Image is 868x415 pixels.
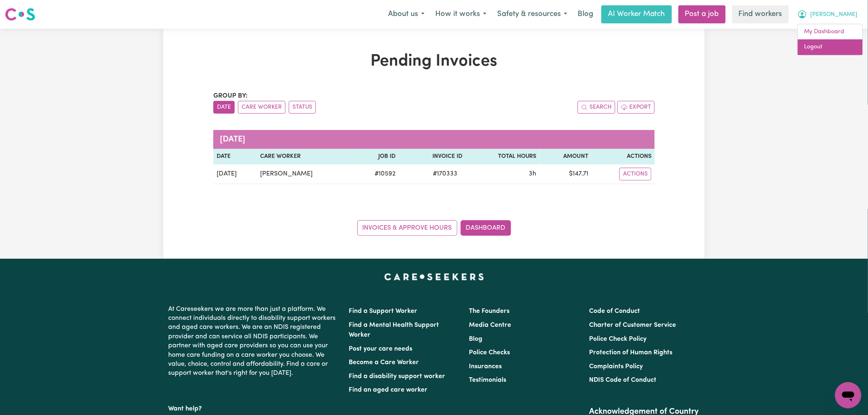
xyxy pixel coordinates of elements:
[469,308,509,315] a: The Founders
[492,6,573,23] button: Safety & resources
[357,220,457,236] a: Invoices & Approve Hours
[619,168,651,180] button: Actions
[798,24,863,40] a: My Dashboard
[589,377,657,383] a: NDIS Code of Conduct
[238,101,286,114] button: sort invoices by care worker
[383,6,430,23] button: About us
[257,164,354,184] td: [PERSON_NAME]
[529,171,537,177] span: 3 hours
[592,149,655,164] th: Actions
[349,373,445,380] a: Find a disability support worker
[469,336,482,342] a: Blog
[354,149,399,164] th: Job ID
[213,52,655,71] h1: Pending Invoices
[589,308,640,315] a: Code of Conduct
[428,169,463,179] span: # 170333
[349,387,427,393] a: Find an aged care worker
[589,322,676,328] a: Charter of Customer Service
[289,101,316,114] button: sort invoices by paid status
[384,274,484,280] a: Careseekers home page
[5,7,35,22] img: Careseekers logo
[589,336,647,342] a: Police Check Policy
[798,39,863,55] a: Logout
[589,363,643,370] a: Complaints Policy
[792,6,863,23] button: My Account
[469,349,510,356] a: Police Checks
[589,349,673,356] a: Protection of Human Rights
[257,149,354,164] th: Care Worker
[601,5,672,23] a: AI Worker Match
[617,101,655,114] button: Export
[213,93,248,99] span: Group by:
[466,149,540,164] th: Total Hours
[811,10,858,19] span: [PERSON_NAME]
[469,363,502,370] a: Insurances
[573,5,598,23] a: Blog
[835,382,861,408] iframe: Button to launch messaging window
[213,101,235,114] button: sort invoices by date
[5,5,35,24] a: Careseekers logo
[469,322,511,328] a: Media Centre
[213,149,257,164] th: Date
[461,220,511,236] a: Dashboard
[797,24,863,55] div: My Account
[430,6,492,23] button: How it works
[678,5,726,23] a: Post a job
[578,101,615,114] button: Search
[349,359,419,366] a: Become a Care Worker
[354,164,399,184] td: # 10592
[213,164,257,184] td: [DATE]
[399,149,466,164] th: Invoice ID
[349,308,417,315] a: Find a Support Worker
[168,301,339,381] p: At Careseekers we are more than just a platform. We connect individuals directly to disability su...
[213,130,655,149] caption: [DATE]
[540,164,592,184] td: $ 147.71
[168,401,339,413] p: Want help?
[469,377,506,383] a: Testimonials
[540,149,592,164] th: Amount
[732,5,789,23] a: Find workers
[349,346,412,352] a: Post your care needs
[349,322,439,338] a: Find a Mental Health Support Worker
